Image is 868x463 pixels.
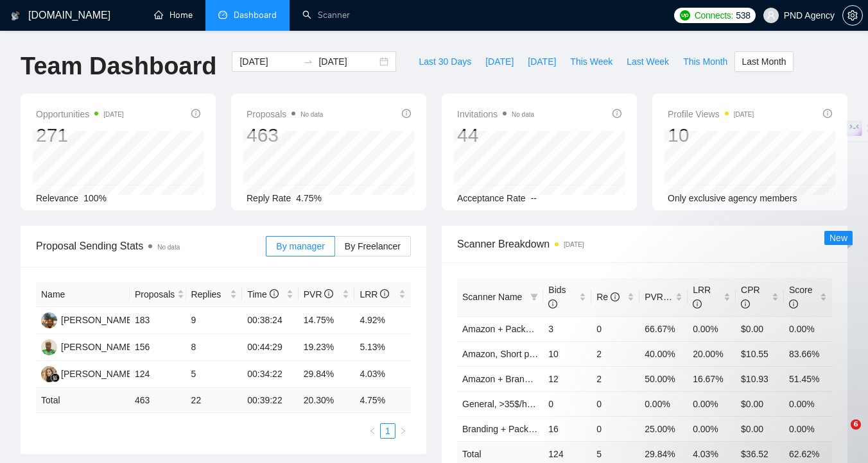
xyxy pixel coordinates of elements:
[462,324,677,334] a: Amazon + Package, Short prompt, >35$/h, no agency
[548,299,557,308] span: info-circle
[543,316,591,341] td: 3
[51,373,60,382] img: gigradar-bm.png
[543,341,591,366] td: 10
[276,241,324,251] span: By manager
[302,10,350,21] a: searchScanner
[639,416,688,441] td: 25.00%
[563,51,620,72] button: This Week
[543,366,591,391] td: 12
[784,316,832,341] td: 0.00%
[242,334,299,361] td: 00:44:29
[457,236,832,252] span: Scanner Breakdown
[304,289,334,299] span: PVR
[741,285,760,309] span: CPR
[299,361,355,388] td: 29.84%
[683,55,727,69] span: This Month
[528,287,541,307] span: filter
[36,193,78,203] span: Relevance
[419,55,471,69] span: Last 30 Days
[157,244,180,251] span: No data
[564,241,584,248] time: [DATE]
[130,388,186,413] td: 463
[296,193,322,203] span: 4.75%
[789,285,813,309] span: Score
[824,419,855,450] iframe: Intercom live chat
[462,292,522,302] span: Scanner Name
[154,10,193,21] a: homeHome
[543,416,591,441] td: 16
[462,349,631,359] a: Amazon, Short prompt, >35$/h, no agency
[620,51,676,72] button: Last Week
[639,316,688,341] td: 66.67%
[591,366,639,391] td: 2
[318,55,377,69] input: End date
[130,307,186,334] td: 183
[130,282,186,307] th: Proposals
[695,8,733,22] span: Connects:
[591,316,639,341] td: 0
[36,123,124,147] div: 271
[395,423,411,439] button: right
[270,289,279,298] span: info-circle
[186,361,243,388] td: 5
[823,109,832,118] span: info-circle
[360,289,389,299] span: LRR
[380,423,395,439] li: 1
[462,424,681,434] a: Branding + Package, Short Prompt, >36$/h, no agency
[247,193,291,203] span: Reply Rate
[676,51,734,72] button: This Month
[61,340,135,354] div: [PERSON_NAME]
[611,292,620,301] span: info-circle
[842,10,863,21] a: setting
[299,334,355,361] td: 19.23%
[548,285,566,309] span: Bids
[842,5,863,26] button: setting
[680,10,690,21] img: upwork-logo.png
[354,334,411,361] td: 5.13%
[303,56,313,67] span: to
[736,8,750,22] span: 538
[36,388,130,413] td: Total
[218,10,227,19] span: dashboard
[41,368,135,378] a: KY[PERSON_NAME]
[736,316,784,341] td: $0.00
[457,193,526,203] span: Acceptance Rate
[130,334,186,361] td: 156
[531,193,537,203] span: --
[11,6,20,26] img: logo
[412,51,478,72] button: Last 30 Days
[612,109,621,118] span: info-circle
[36,106,124,122] span: Opportunities
[399,427,407,435] span: right
[242,388,299,413] td: 00:39:22
[512,111,534,118] span: No data
[41,341,135,351] a: AO[PERSON_NAME]
[381,424,395,438] a: 1
[135,287,175,301] span: Proposals
[851,419,861,430] span: 6
[61,313,135,327] div: [PERSON_NAME]
[789,299,798,308] span: info-circle
[365,423,380,439] li: Previous Page
[41,366,57,382] img: KY
[591,416,639,441] td: 0
[734,111,754,118] time: [DATE]
[354,388,411,413] td: 4.75 %
[21,51,216,81] h1: Team Dashboard
[843,10,862,21] span: setting
[369,427,376,435] span: left
[462,374,677,384] a: Amazon + Branding, Short prompt, >35$/h, no agency
[543,391,591,416] td: 0
[299,307,355,334] td: 14.75%
[36,282,130,307] th: Name
[186,307,243,334] td: 9
[668,123,754,147] div: 10
[234,10,277,21] span: Dashboard
[354,307,411,334] td: 4.92%
[521,51,563,72] button: [DATE]
[742,55,786,69] span: Last Month
[478,51,521,72] button: [DATE]
[693,285,711,309] span: LRR
[247,289,278,299] span: Time
[324,289,333,298] span: info-circle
